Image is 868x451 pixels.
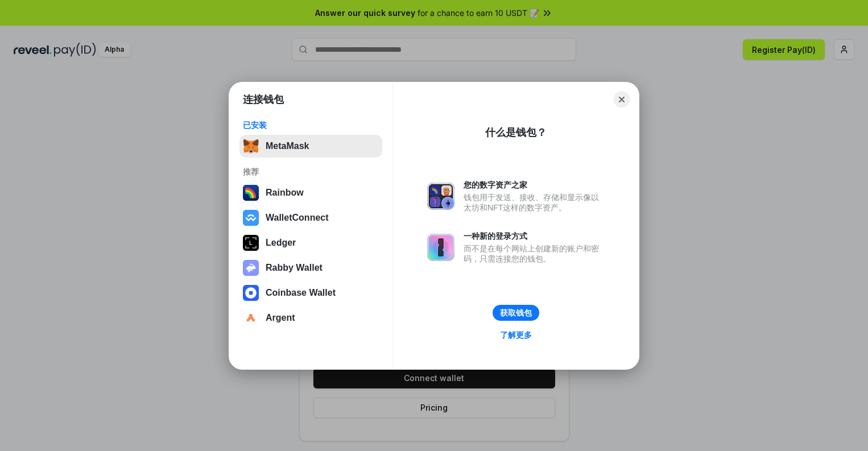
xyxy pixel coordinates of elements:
div: MetaMask [266,141,309,151]
img: svg+xml,%3Csvg%20width%3D%2228%22%20height%3D%2228%22%20viewBox%3D%220%200%2028%2028%22%20fill%3D... [243,310,259,326]
div: 推荐 [243,167,379,177]
img: svg+xml,%3Csvg%20xmlns%3D%22http%3A%2F%2Fwww.w3.org%2F2000%2Fsvg%22%20fill%3D%22none%22%20viewBox... [243,260,259,276]
a: 了解更多 [493,328,539,342]
button: MetaMask [239,135,382,158]
button: Ledger [239,231,382,254]
img: svg+xml,%3Csvg%20width%3D%2228%22%20height%3D%2228%22%20viewBox%3D%220%200%2028%2028%22%20fill%3D... [243,285,259,301]
button: Close [614,92,630,107]
button: WalletConnect [239,206,382,229]
div: 一种新的登录方式 [464,231,605,241]
div: 获取钱包 [500,308,532,318]
div: 已安装 [243,120,379,130]
button: Argent [239,307,382,329]
img: svg+xml,%3Csvg%20width%3D%22120%22%20height%3D%22120%22%20viewBox%3D%220%200%20120%20120%22%20fil... [243,185,259,201]
img: svg+xml,%3Csvg%20xmlns%3D%22http%3A%2F%2Fwww.w3.org%2F2000%2Fsvg%22%20width%3D%2228%22%20height%3... [243,235,259,251]
div: 钱包用于发送、接收、存储和显示像以太坊和NFT这样的数字资产。 [464,192,605,213]
div: WalletConnect [266,213,329,223]
div: 什么是钱包？ [485,126,547,139]
div: Ledger [266,238,296,248]
div: Rabby Wallet [266,263,323,273]
button: 获取钱包 [493,305,539,321]
img: svg+xml,%3Csvg%20xmlns%3D%22http%3A%2F%2Fwww.w3.org%2F2000%2Fsvg%22%20fill%3D%22none%22%20viewBox... [427,234,454,261]
img: svg+xml,%3Csvg%20width%3D%2228%22%20height%3D%2228%22%20viewBox%3D%220%200%2028%2028%22%20fill%3D... [243,210,259,226]
div: 而不是在每个网站上创建新的账户和密码，只需连接您的钱包。 [464,243,605,264]
img: svg+xml,%3Csvg%20xmlns%3D%22http%3A%2F%2Fwww.w3.org%2F2000%2Fsvg%22%20fill%3D%22none%22%20viewBox... [427,183,454,210]
h1: 连接钱包 [243,93,284,106]
img: svg+xml,%3Csvg%20fill%3D%22none%22%20height%3D%2233%22%20viewBox%3D%220%200%2035%2033%22%20width%... [243,138,259,154]
div: Argent [266,313,295,323]
button: Coinbase Wallet [239,282,382,304]
button: Rabby Wallet [239,256,382,279]
div: 了解更多 [500,330,532,340]
div: Coinbase Wallet [266,288,336,298]
div: 您的数字资产之家 [464,180,605,190]
button: Rainbow [239,181,382,204]
div: Rainbow [266,188,304,198]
